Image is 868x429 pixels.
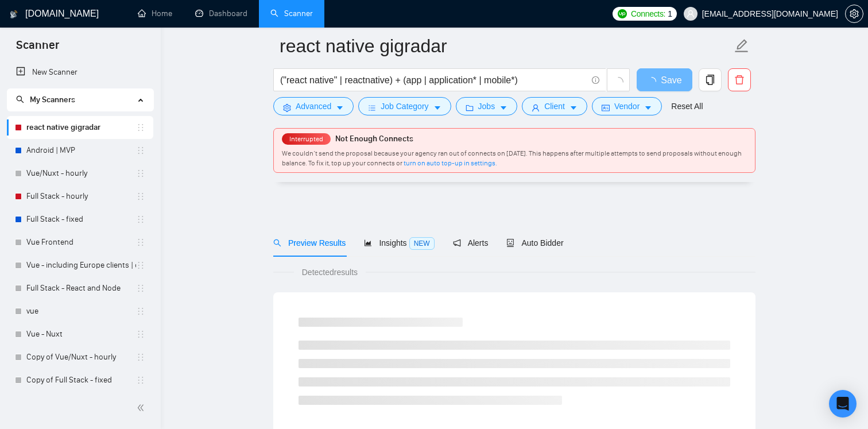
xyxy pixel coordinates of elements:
span: search [16,95,24,103]
span: holder [136,192,145,201]
span: Connects: [631,7,665,20]
span: Preview Results [273,238,346,248]
span: bars [368,103,376,112]
span: setting [846,9,863,18]
span: copy [699,75,721,85]
span: caret-down [644,103,652,112]
span: holder [136,169,145,178]
div: Open Intercom Messenger [829,390,857,418]
li: vue [7,300,153,323]
span: Advanced [296,100,331,113]
li: Vue - Nuxt [7,323,153,346]
button: Save [637,68,692,91]
button: settingAdvancedcaret-down [273,97,354,115]
span: holder [136,215,145,224]
span: Auto Bidder [506,238,563,248]
a: Vue Frontend [26,231,136,254]
li: Full Stack - hourly [7,185,153,208]
li: New Scanner [7,61,153,84]
button: folderJobscaret-down [456,97,518,115]
button: delete [728,68,751,91]
a: Android | MVP [26,139,136,162]
li: Full Stack - React and Node [7,277,153,300]
span: edit [734,38,749,53]
a: New Scanner [16,61,144,84]
span: 1 [668,7,672,20]
button: setting [845,5,863,23]
span: idcard [602,103,610,112]
span: caret-down [433,103,441,112]
a: dashboardDashboard [195,9,247,18]
span: Interrupted [286,135,327,143]
button: barsJob Categorycaret-down [358,97,451,115]
span: user [532,103,540,112]
a: Copy of Vue/Nuxt - hourly [26,346,136,369]
a: setting [845,9,863,18]
button: userClientcaret-down [522,97,587,115]
span: folder [466,103,474,112]
span: user [687,10,695,18]
a: Copy of Full Stack - fixed [26,369,136,392]
span: holder [136,123,145,132]
span: NEW [409,237,435,250]
span: Job Category [381,100,428,113]
span: Vendor [614,100,640,113]
span: Alerts [453,238,489,248]
li: Vue Frontend [7,231,153,254]
span: loading [647,77,661,86]
a: Full Stack - fixed [26,208,136,231]
span: holder [136,330,145,339]
li: Android | MVP [7,139,153,162]
span: double-left [137,402,148,413]
a: Reset All [671,100,703,113]
span: holder [136,261,145,270]
li: Vue/Nuxt - hourly [7,162,153,185]
span: loading [613,77,623,87]
span: caret-down [569,103,578,112]
img: upwork-logo.png [618,9,627,18]
input: Search Freelance Jobs... [280,73,587,87]
span: holder [136,307,145,316]
a: Full Stack - React and Node [26,277,136,300]
li: Full Stack - fixed [7,208,153,231]
span: caret-down [336,103,344,112]
a: Vue - Nuxt [26,323,136,346]
button: idcardVendorcaret-down [592,97,662,115]
span: setting [283,103,291,112]
span: holder [136,146,145,155]
span: robot [506,239,514,247]
span: holder [136,284,145,293]
span: info-circle [592,76,599,84]
img: logo [10,5,18,24]
input: Scanner name... [280,32,732,60]
span: My Scanners [16,95,75,105]
span: Jobs [478,100,495,113]
a: Vue - including Europe clients | only search title [26,254,136,277]
span: Insights [364,238,434,248]
a: turn on auto top-up in settings. [404,159,497,167]
span: Not Enough Connects [335,134,413,144]
span: Save [661,73,681,87]
li: react native gigradar [7,116,153,139]
span: search [273,239,281,247]
span: We couldn’t send the proposal because your agency ran out of connects on [DATE]. This happens aft... [282,149,742,167]
span: Scanner [7,37,68,61]
li: Vue - including Europe clients | only search title [7,254,153,277]
span: holder [136,353,145,362]
span: Detected results [294,266,366,279]
li: Copy of Vue/Nuxt - hourly [7,346,153,369]
a: vue [26,300,136,323]
span: notification [453,239,461,247]
span: Client [544,100,565,113]
a: searchScanner [270,9,313,18]
a: homeHome [138,9,172,18]
li: Copy of Full Stack - fixed [7,369,153,392]
span: My Scanners [30,95,75,105]
a: Vue/Nuxt - hourly [26,162,136,185]
a: react native gigradar [26,116,136,139]
span: area-chart [364,239,372,247]
span: holder [136,376,145,385]
span: delete [728,75,750,85]
a: Full Stack - hourly [26,185,136,208]
span: caret-down [499,103,507,112]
